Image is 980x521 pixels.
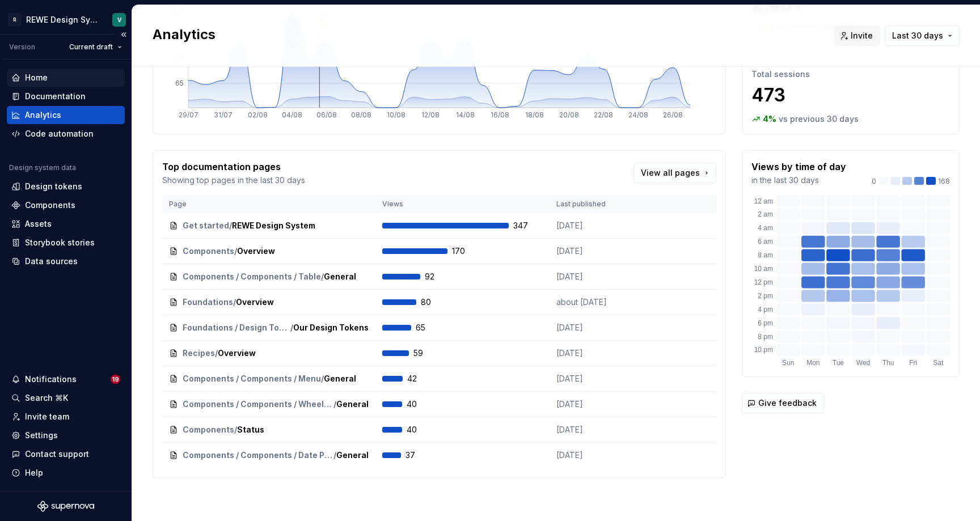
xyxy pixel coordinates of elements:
span: 40 [407,399,436,410]
span: Overview [236,296,274,308]
tspan: 26/08 [663,111,683,119]
span: Components / Components / Menu [183,373,321,384]
tspan: 31/07 [214,111,233,119]
div: R [8,13,22,27]
a: Storybook stories [7,234,125,252]
button: Invite [834,26,880,46]
p: [DATE] [556,424,641,435]
a: Home [7,69,125,87]
span: / [234,245,237,257]
span: / [233,296,236,308]
span: Invite [851,30,873,41]
div: Home [25,72,48,83]
tspan: 10/08 [387,111,405,119]
span: / [333,450,336,461]
span: / [321,271,324,282]
div: Analytics [25,109,61,121]
span: Components [183,424,234,435]
div: Documentation [25,91,86,102]
span: Foundations [183,296,233,308]
span: 92 [425,271,454,282]
span: 170 [452,245,481,257]
text: 2 pm [758,292,773,300]
button: Current draft [64,39,127,55]
span: / [333,399,336,410]
div: 168 [872,177,950,186]
span: 37 [405,450,435,461]
span: Give feedback [758,397,817,409]
p: 4 % [763,113,776,125]
text: 2 am [758,210,773,218]
tspan: 22/08 [594,111,613,119]
span: 80 [421,296,450,308]
a: Code automation [7,125,125,143]
tspan: 04/08 [282,111,302,119]
text: 10 am [754,265,773,273]
span: General [336,399,369,410]
span: Status [237,424,264,435]
p: Showing top pages in the last 30 days [162,175,305,186]
div: Settings [25,430,58,441]
p: [DATE] [556,399,641,410]
div: Version [9,43,35,52]
tspan: 08/08 [351,111,371,119]
text: 8 am [758,251,773,259]
div: Data sources [25,256,78,267]
span: 347 [513,220,543,231]
div: Notifications [25,374,77,385]
tspan: 18/08 [525,111,544,119]
svg: Supernova Logo [37,501,94,512]
span: Foundations / Design Tokens [183,322,290,333]
span: 40 [407,424,436,435]
span: Get started [183,220,229,231]
tspan: 02/08 [248,111,268,119]
a: Components [7,196,125,214]
button: Search ⌘K [7,389,125,407]
text: Sat [933,359,944,367]
span: / [229,220,232,231]
span: Components / Components / Wheel Picker [183,399,333,410]
span: 19 [111,375,120,384]
p: [DATE] [556,220,641,231]
p: Top documentation pages [162,160,305,173]
span: Components [183,245,234,257]
text: 6 pm [758,319,773,327]
div: V [117,15,121,24]
a: Design tokens [7,177,125,196]
span: / [234,424,237,435]
div: Components [25,200,75,211]
span: Recipes [183,348,215,359]
text: 6 am [758,238,773,245]
p: Total sessions [751,69,950,80]
span: Current draft [69,43,113,52]
p: 0 [872,177,876,186]
a: View all pages [633,163,716,183]
tspan: 24/08 [628,111,648,119]
div: Storybook stories [25,237,95,248]
text: 4 am [758,224,773,232]
div: Search ⌘K [25,392,68,404]
text: 12 am [754,197,773,205]
button: Help [7,464,125,482]
text: Fri [909,359,917,367]
span: Overview [218,348,256,359]
a: Data sources [7,252,125,270]
span: Overview [237,245,275,257]
tspan: 16/08 [491,111,509,119]
tspan: 20/08 [559,111,579,119]
button: Contact support [7,445,125,463]
button: RREWE Design SystemV [2,7,129,32]
a: Assets [7,215,125,233]
div: Assets [25,218,52,230]
p: [DATE] [556,322,641,333]
text: 4 pm [758,306,773,314]
tspan: 14/08 [456,111,475,119]
button: Collapse sidebar [116,27,132,43]
div: Invite team [25,411,69,422]
p: [DATE] [556,450,641,461]
p: 473 [751,84,950,107]
span: / [290,322,293,333]
th: Views [375,195,550,213]
span: 65 [416,322,445,333]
